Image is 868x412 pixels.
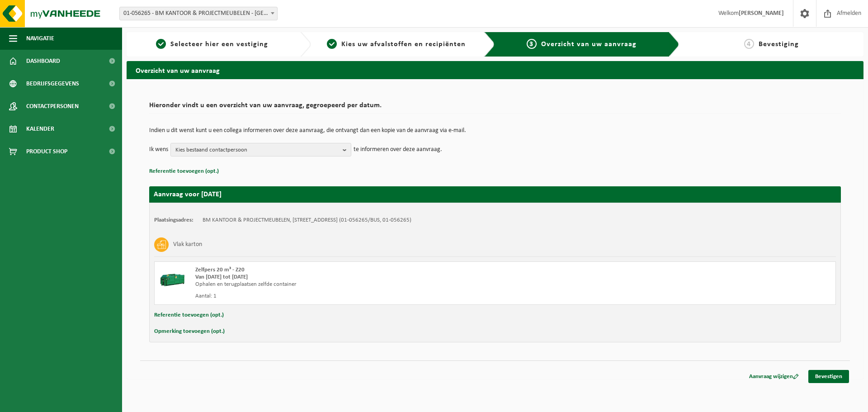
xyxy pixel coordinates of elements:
[149,166,219,177] button: Referentie toevoegen (opt.)
[26,118,54,140] span: Kalender
[742,370,806,383] a: Aanvraag wijzigen
[203,217,411,224] td: BM KANTOOR & PROJECTMEUBELEN, [STREET_ADDRESS] (01-056265/BUS, 01-056265)
[154,309,224,321] button: Referentie toevoegen (opt.)
[327,39,337,49] span: 2
[149,143,168,156] p: Ik wens
[149,128,841,134] p: Indien u dit wenst kunt u een collega informeren over deze aanvraag, die ontvangt dan een kopie v...
[26,72,79,95] span: Bedrijfsgegevens
[739,10,784,17] strong: [PERSON_NAME]
[175,143,339,157] span: Kies bestaand contactpersoon
[154,217,193,223] strong: Plaatsingsadres:
[26,140,67,163] span: Product Shop
[527,39,537,49] span: 3
[195,281,531,288] div: Ophalen en terugplaatsen zelfde container
[120,7,277,20] span: 01-056265 - BM KANTOOR & PROJECTMEUBELEN - WAREGEM
[541,41,637,48] span: Overzicht van uw aanvraag
[316,39,477,50] a: 2Kies uw afvalstoffen en recipiënten
[154,326,225,337] button: Opmerking toevoegen (opt.)
[149,102,841,114] h2: Hieronder vindt u een overzicht van uw aanvraag, gegroepeerd per datum.
[195,274,248,280] strong: Van [DATE] tot [DATE]
[759,41,799,48] span: Bevestiging
[156,39,166,49] span: 1
[195,267,245,273] span: Zelfpers 20 m³ - Z20
[154,191,222,198] strong: Aanvraag voor [DATE]
[173,237,202,252] h3: Vlak karton
[26,95,79,118] span: Contactpersonen
[159,266,186,294] img: HK-XZ-20-GN-00.png
[26,27,54,50] span: Navigatie
[170,143,351,156] button: Kies bestaand contactpersoon
[341,41,466,48] span: Kies uw afvalstoffen en recipiënten
[808,370,849,383] a: Bevestigen
[744,39,754,49] span: 4
[195,293,531,300] div: Aantal: 1
[170,41,268,48] span: Selecteer hier een vestiging
[26,50,60,72] span: Dashboard
[127,61,863,79] h2: Overzicht van uw aanvraag
[354,143,442,156] p: te informeren over deze aanvraag.
[119,7,278,20] span: 01-056265 - BM KANTOOR & PROJECTMEUBELEN - WAREGEM
[131,39,293,50] a: 1Selecteer hier een vestiging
